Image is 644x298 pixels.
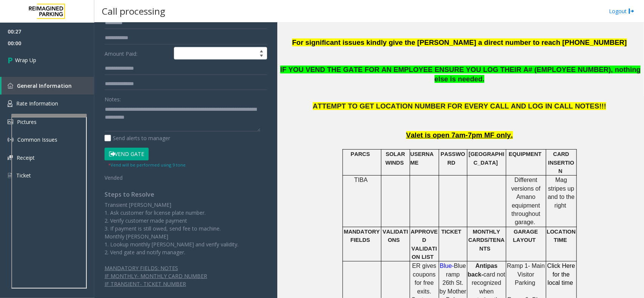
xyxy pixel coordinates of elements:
span: MANDATORY FIELDS [344,229,380,243]
span: Vended [105,174,123,181]
span: Antipas back- [468,263,498,277]
span: GARAGE LAYOUT [513,229,538,243]
span: [GEOGRAPHIC_DATA] [469,151,504,165]
span: IF TRANSIENT- TICKET NUMBER [105,280,186,287]
span: . [534,219,535,225]
span: PASSWORD [441,151,465,165]
a: Logout [609,7,635,15]
img: logout [629,7,635,15]
span: TIBA [354,177,368,183]
button: Vend Gate [105,148,149,160]
span: IF MONTHLY- MONTHLY CARD NUMBER [105,272,207,280]
label: Send alerts to manager [105,134,170,142]
img: 'icon' [8,83,13,89]
span: . [483,75,484,83]
img: 'icon' [8,100,12,107]
span: Wrap Up [15,56,36,64]
span: PARCS [350,151,370,157]
label: Notes: [105,93,121,103]
img: 'icon' [8,172,12,179]
span: Ramp 1- Main Visitor Parking [507,263,545,286]
span: ATTEMPT TO GET LOCATION NUMBER FOR EVERY CALL AND LOG IN CALL NOTES!!! [313,102,606,110]
span: Rate Information [16,100,58,107]
span: Blue- [440,263,454,269]
a: General Information [2,77,94,95]
span: Decrease value [256,53,267,60]
span: VALIDATIONS [383,229,408,243]
img: 'icon' [8,119,13,124]
span: Different versions of Amano equipment throughout garage [511,177,540,225]
span: Increase value [256,47,267,53]
span: Mag stripes up and to the right [548,177,575,208]
img: 'icon' [8,137,14,143]
span: IF YOU VEND THE GATE FOR AN EMPLOYEE ENSURE YOU LOG THEIR A# (EMPLOYEE NUMBER), nothing else is n... [280,66,641,83]
a: Click Here for the local time [547,263,575,286]
img: 'icon' [8,155,13,160]
small: Vend will be performed using 9 tone [108,162,186,168]
span: Valet is open 7am-7pm MF only. [406,131,513,139]
span: TICKET [441,229,461,235]
span: MONTHLY CARDS/TENANTS [469,229,505,252]
span: SOLAR WINDS [386,151,405,165]
span: APPROVED VALIDATION LIST [411,229,438,260]
h3: Call processing [98,2,169,20]
span: Click Here for the local time [547,263,575,286]
span: For significant issues kindly give the [PERSON_NAME] a direct number to reach [PHONE_NUMBER] [292,38,627,46]
span: MANDATORY FIELDS: NOTES [105,264,178,272]
label: Amount Paid: [103,47,172,60]
span: General Information [17,82,72,89]
span: USERNAME [410,151,434,165]
h4: Steps to Resolve [105,191,267,198]
span: LOCATION TIME [547,229,576,243]
span: EQUIPMENT [509,151,542,157]
p: Transient [PERSON_NAME] 1. Ask customer for license plate number. 2. Verify customer made payment... [105,201,267,256]
span: CARD INSERTION [548,151,574,174]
